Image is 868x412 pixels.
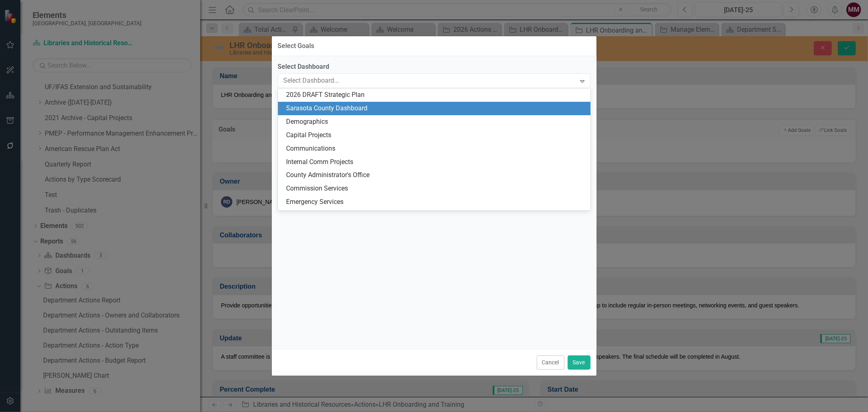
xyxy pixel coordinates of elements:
[286,131,586,140] div: Capital Projects
[286,184,586,193] div: Commission Services
[286,144,586,153] div: Communications
[286,104,586,113] div: Sarasota County Dashboard
[286,117,586,127] div: Demographics
[537,355,564,370] button: Cancel
[286,90,586,100] div: 2026 DRAFT Strategic Plan
[278,62,590,72] label: Select Dashboard
[286,158,586,167] div: Internal Comm Projects
[286,171,586,180] div: County Administrator's Office
[278,42,315,50] div: Select Goals
[568,355,590,370] button: Save
[286,197,586,207] div: Emergency Services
